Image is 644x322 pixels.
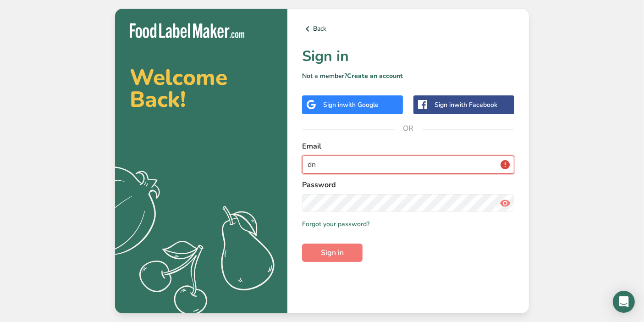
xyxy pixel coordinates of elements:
span: Sign in [321,247,344,258]
p: Not a member? [302,71,514,81]
button: Sign in [302,244,363,262]
label: Email [302,141,514,152]
div: Open Intercom Messenger [613,291,635,313]
span: OR [395,115,422,142]
input: Enter Your Email [302,155,514,174]
img: Food Label Maker [130,23,244,39]
h1: Sign in [302,45,514,67]
div: Sign in [435,100,497,110]
a: Forgot your password? [302,219,369,229]
span: with Google [343,100,379,109]
span: with Facebook [454,100,497,109]
label: Password [302,179,514,190]
h2: Welcome Back! [130,67,273,111]
a: Create an account [347,72,403,80]
div: Sign in [323,100,379,110]
a: Back [302,23,514,34]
